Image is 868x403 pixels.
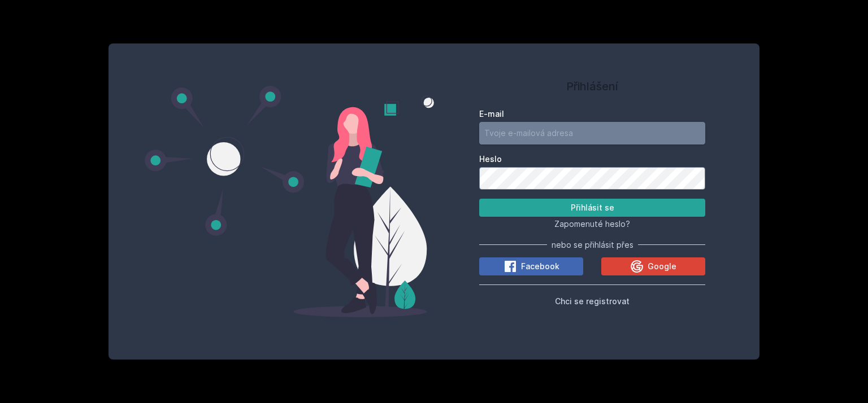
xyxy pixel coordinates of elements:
[601,257,705,275] button: Google
[555,294,630,308] button: Chci se registrovat
[648,261,676,272] span: Google
[479,108,705,120] label: E-mail
[555,296,630,306] span: Chci se registrovat
[479,122,705,144] input: Tvoje e-mailová adresa
[479,199,705,217] button: Přihlásit se
[521,261,559,272] span: Facebook
[479,78,705,95] h1: Přihlášení
[479,154,705,165] label: Heslo
[479,257,583,275] button: Facebook
[552,239,633,251] span: nebo se přihlásit přes
[554,219,630,229] span: Zapomenuté heslo?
